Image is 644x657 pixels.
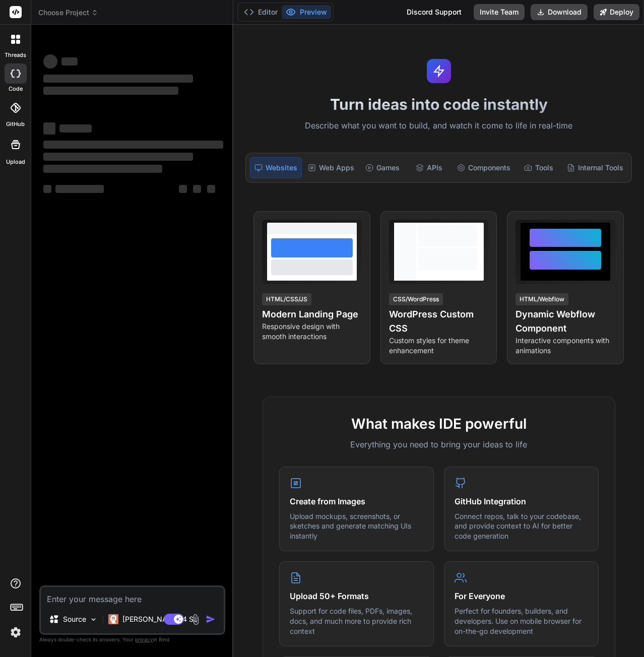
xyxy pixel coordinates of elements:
label: Upload [6,158,25,166]
p: Source [63,614,86,624]
div: CSS/WordPress [389,293,443,305]
p: [PERSON_NAME] 4 S.. [122,614,198,624]
img: Pick Models [89,615,98,624]
div: Websites [250,157,302,178]
div: Internal Tools [563,157,627,178]
div: APIs [407,157,451,178]
span: ‌ [43,165,162,173]
span: ‌ [43,122,55,135]
p: Connect repos, talk to your codebase, and provide context to AI for better code generation [455,511,588,541]
p: Responsive design with smooth interactions [262,321,362,342]
div: Games [360,157,405,178]
h4: WordPress Custom CSS [389,307,489,336]
span: ‌ [207,185,215,193]
h4: Modern Landing Page [262,307,362,321]
div: Components [453,157,514,178]
label: threads [5,51,26,59]
h4: GitHub Integration [455,495,588,507]
span: privacy [135,636,153,642]
span: ‌ [193,185,201,193]
label: code [9,85,23,93]
button: Invite Team [474,4,525,20]
span: ‌ [43,141,223,149]
img: icon [206,614,216,624]
span: ‌ [43,185,51,193]
img: Claude 4 Sonnet [108,614,118,624]
div: HTML/Webflow [516,293,568,305]
label: GitHub [6,120,25,128]
span: ‌ [43,87,178,95]
span: ‌ [61,57,78,65]
img: attachment [190,614,202,625]
p: Perfect for founders, builders, and developers. Use on mobile browser for on-the-go development [455,606,588,636]
span: ‌ [59,124,92,133]
h4: Upload 50+ Formats [290,590,423,602]
button: Deploy [594,4,639,20]
div: Web Apps [304,157,358,178]
img: settings [7,624,24,641]
span: ‌ [55,185,104,193]
h2: What makes IDE powerful [279,413,599,434]
span: ‌ [43,54,57,69]
p: Upload mockups, screenshots, or sketches and generate matching UIs instantly [290,511,423,541]
span: ‌ [179,185,187,193]
h4: Create from Images [290,495,423,507]
button: Download [531,4,588,20]
p: Describe what you want to build, and watch it come to life in real-time [239,119,638,133]
h4: Dynamic Webflow Component [516,307,615,336]
div: Tools [517,157,561,178]
p: Always double-check its answers. Your in Bind [39,635,225,644]
p: Interactive components with animations [516,336,615,356]
div: Discord Support [401,4,468,20]
span: Choose Project [38,8,98,18]
span: ‌ [43,75,193,83]
p: Custom styles for theme enhancement [389,336,489,356]
span: ‌ [43,153,193,161]
h4: For Everyone [455,590,588,602]
div: HTML/CSS/JS [262,293,311,305]
p: Everything you need to bring your ideas to life [279,438,599,450]
p: Support for code files, PDFs, images, docs, and much more to provide rich context [290,606,423,636]
h1: Turn ideas into code instantly [239,95,638,113]
button: Editor [240,5,282,19]
button: Preview [282,5,331,19]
